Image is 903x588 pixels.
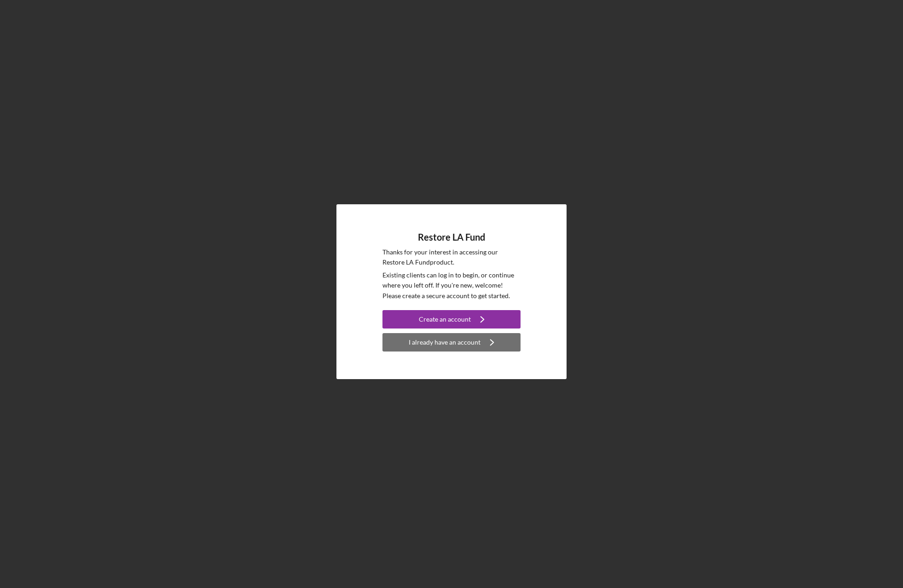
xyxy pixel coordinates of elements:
[409,333,480,352] div: I already have an account
[382,310,521,331] a: Create an account
[382,270,521,301] p: Existing clients can log in to begin, or continue where you left off. If you're new, welcome! Ple...
[382,247,521,268] p: Thanks for your interest in accessing our Restore LA Fund product.
[382,333,521,352] button: I already have an account
[419,310,471,329] div: Create an account
[418,232,485,242] h4: Restore LA Fund
[382,310,521,329] button: Create an account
